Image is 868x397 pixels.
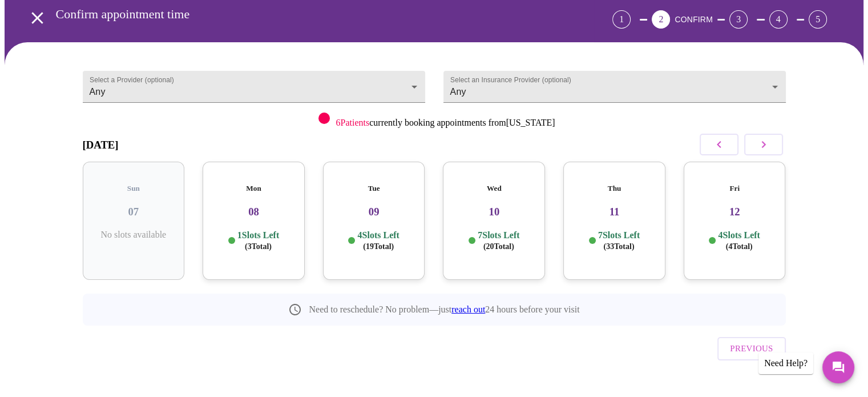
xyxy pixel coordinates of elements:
[332,206,416,218] h3: 09
[729,10,748,29] div: 3
[443,71,786,103] div: Any
[572,206,656,218] h3: 11
[451,304,485,314] a: reach out
[758,352,813,374] div: Need Help?
[718,230,760,252] p: 4 Slots Left
[809,10,827,29] div: 5
[56,7,549,22] h3: Confirm appointment time
[336,118,555,128] p: currently booking appointments from [US_STATE]
[483,242,514,251] span: ( 20 Total)
[598,230,640,252] p: 7 Slots Left
[245,242,272,251] span: ( 3 Total)
[693,206,777,218] h3: 12
[92,184,176,193] h5: Sun
[357,230,399,252] p: 4 Slots Left
[603,242,634,251] span: ( 33 Total)
[822,351,854,383] button: Messages
[769,10,788,29] div: 4
[212,206,296,218] h3: 08
[237,230,279,252] p: 1 Slots Left
[363,242,394,251] span: ( 19 Total)
[212,184,296,193] h5: Mon
[21,1,54,35] button: open drawer
[717,337,785,360] button: Previous
[452,184,536,193] h5: Wed
[675,15,712,24] span: CONFIRM
[726,242,753,251] span: ( 4 Total)
[92,206,176,218] h3: 07
[336,118,369,127] span: 6 Patients
[452,206,536,218] h3: 10
[83,71,425,103] div: Any
[92,230,176,240] p: No slots available
[478,230,519,252] p: 7 Slots Left
[612,10,631,29] div: 1
[309,304,579,315] p: Need to reschedule? No problem—just 24 hours before your visit
[83,139,119,151] h3: [DATE]
[332,184,416,193] h5: Tue
[572,184,656,193] h5: Thu
[693,184,777,193] h5: Fri
[730,341,773,356] span: Previous
[652,10,670,29] div: 2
